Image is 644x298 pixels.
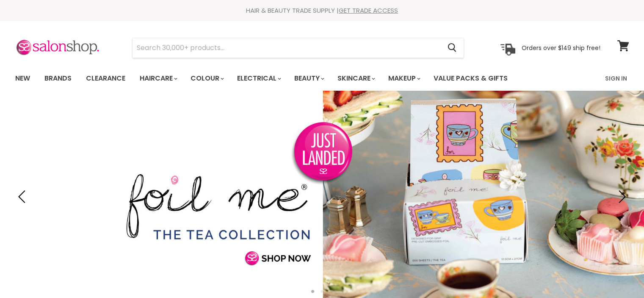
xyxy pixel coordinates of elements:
[441,38,464,58] button: Search
[612,188,629,205] button: Next
[5,66,640,91] nav: Main
[38,70,78,87] a: Brands
[600,70,632,87] a: Sign In
[427,70,514,87] a: Value Packs & Gifts
[80,70,132,87] a: Clearance
[382,70,426,87] a: Makeup
[9,70,36,87] a: New
[330,290,333,293] li: Page dot 3
[522,44,600,51] p: Orders over $149 ship free!
[15,188,32,205] button: Previous
[133,70,182,87] a: Haircare
[339,6,398,15] a: GET TRADE ACCESS
[231,70,286,87] a: Electrical
[288,70,329,87] a: Beauty
[331,70,380,87] a: Skincare
[184,70,229,87] a: Colour
[5,6,640,15] div: HAIR & BEAUTY TRADE SUPPLY |
[133,38,441,58] input: Search
[321,290,323,293] li: Page dot 2
[9,66,557,91] ul: Main menu
[132,38,464,58] form: Product
[311,290,314,293] li: Page dot 1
